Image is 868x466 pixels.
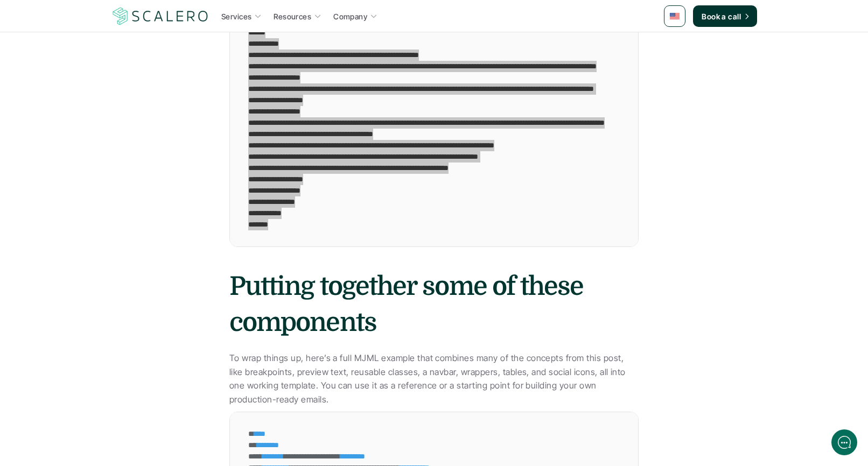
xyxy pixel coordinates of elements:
[274,11,311,22] p: Resources
[111,6,210,26] a: Scalero company logo
[16,52,199,69] h1: Hi! Welcome to Scalero.
[831,429,857,455] iframe: gist-messenger-bubble-iframe
[230,11,638,246] div: Code Editor for example.md
[90,376,136,383] span: We run on Gist
[702,11,741,22] p: Book a call
[16,72,199,123] h2: Let us know if we can help with lifecycle marketing.
[69,149,129,158] span: New conversation
[229,351,639,406] p: To wrap things up, here’s a full MJML example that combines many of the concepts from this post, ...
[17,143,199,164] button: New conversation
[693,5,757,27] a: Book a call
[111,6,210,26] img: Scalero company logo
[229,269,639,341] h2: Putting together some of these components
[333,11,367,22] p: Company
[221,11,251,22] p: Services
